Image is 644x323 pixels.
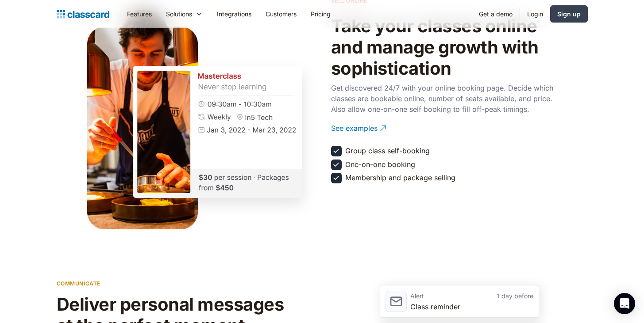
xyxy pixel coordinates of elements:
h2: Take your classes online and manage growth with sophistication [331,15,561,79]
a: Integrations [210,4,258,24]
img: Culinary teacher [87,9,198,229]
a: Features [120,4,159,24]
div: Alert [410,291,472,301]
a: See examples [331,116,561,141]
div: 1 day before [472,291,533,301]
a: Login [520,4,550,24]
a: Customers [258,4,304,24]
div: Sign up [557,9,581,19]
div: Open Intercom Messenger [614,293,635,314]
div: Solutions [166,9,192,19]
p: Get discovered 24/7 with your online booking page. Decide which classes are bookable online, numb... [331,83,561,114]
div: See examples [331,116,378,133]
a: Sign up [550,5,588,23]
p: communicate [57,279,101,288]
div: One-on-one booking [345,160,415,169]
div: Membership and package selling [345,173,455,182]
div: Solutions [159,4,210,24]
a: home [57,8,109,20]
div: Group class self-booking [345,146,430,156]
a: Pricing [304,4,338,24]
img: Class Summary [111,44,324,220]
div: Class reminder [410,301,533,312]
a: Get a demo [472,4,520,24]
